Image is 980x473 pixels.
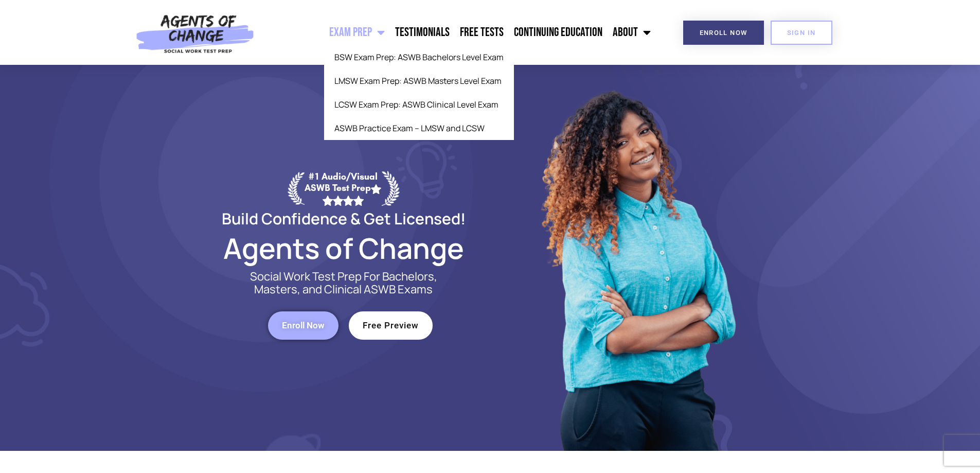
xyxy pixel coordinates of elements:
a: Free Preview [349,311,433,340]
a: SIGN IN [771,21,832,45]
img: Website Image 1 (1) [534,65,740,451]
a: Exam Prep [324,20,390,45]
h2: Build Confidence & Get Licensed! [197,211,490,226]
p: Social Work Test Prep For Bachelors, Masters, and Clinical ASWB Exams [238,270,449,296]
ul: Exam Prep [324,45,514,140]
a: LMSW Exam Prep: ASWB Masters Level Exam [324,69,514,93]
span: Enroll Now [282,321,325,330]
h2: Agents of Change [197,236,490,260]
span: SIGN IN [787,29,816,36]
span: Free Preview [363,321,419,330]
span: Enroll Now [700,29,747,36]
a: ASWB Practice Exam – LMSW and LCSW [324,116,514,140]
a: Testimonials [390,20,455,45]
a: Free Tests [455,20,509,45]
nav: Menu [260,20,656,45]
a: Enroll Now [683,21,764,45]
div: #1 Audio/Visual ASWB Test Prep [305,171,382,205]
a: Continuing Education [509,20,608,45]
a: BSW Exam Prep: ASWB Bachelors Level Exam [324,45,514,69]
a: Enroll Now [268,311,338,340]
a: LCSW Exam Prep: ASWB Clinical Level Exam [324,93,514,116]
a: About [608,20,656,45]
